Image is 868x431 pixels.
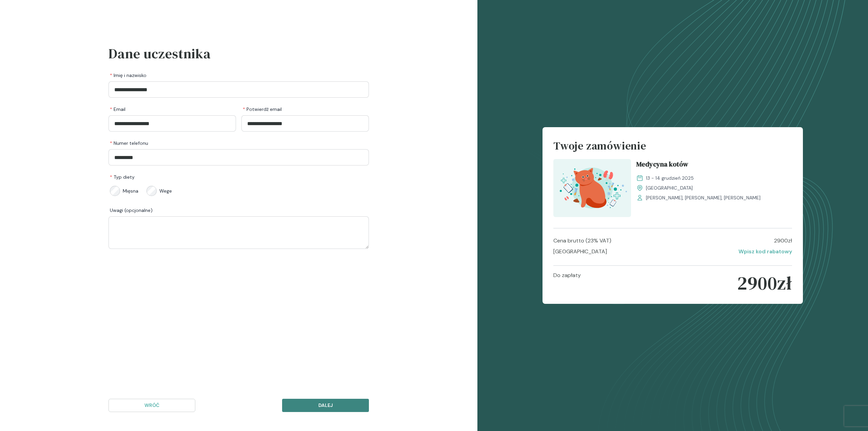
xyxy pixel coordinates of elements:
h4: Twoje zamówienie [553,138,792,159]
input: Email [108,115,236,132]
input: Wege [146,186,157,196]
img: aHfQZEMqNJQqH-e8_MedKot_T.svg [553,159,631,217]
span: 13 - 14 grudzień 2025 [646,175,694,182]
a: Medycyna kotów [636,159,792,172]
input: Imię i nazwisko [108,81,369,98]
span: Email [110,106,125,113]
p: 2900 zł [737,271,792,295]
p: [GEOGRAPHIC_DATA] [553,248,607,256]
span: Potwierdź email [243,106,282,113]
h3: Dane uczestnika [108,43,369,64]
p: Do zapłaty [553,271,581,295]
p: Wróć [114,402,190,409]
span: Uwagi (opcjonalne) [110,207,153,214]
button: Wróć [108,399,195,412]
p: Wpisz kod rabatowy [738,248,792,256]
span: Numer telefonu [110,140,148,146]
input: Mięsna [110,186,120,196]
p: Dalej [288,402,363,409]
p: 2900 zł [774,237,792,245]
span: Wege [159,188,172,194]
input: Potwierdź email [241,115,369,132]
span: Typ diety [110,174,135,180]
span: Mięsna [123,188,138,194]
span: [GEOGRAPHIC_DATA] [646,184,693,192]
p: Cena brutto (23% VAT) [553,237,611,245]
input: Numer telefonu [108,149,369,165]
button: Dalej [282,399,369,412]
span: Medycyna kotów [636,159,688,172]
span: [PERSON_NAME], [PERSON_NAME], [PERSON_NAME] [646,194,761,201]
span: Imię i nazwisko [110,72,146,79]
